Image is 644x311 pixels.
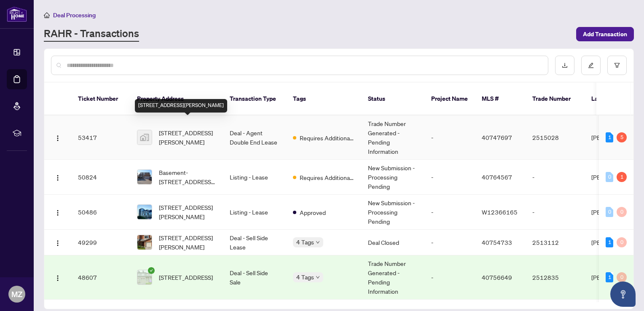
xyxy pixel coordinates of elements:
td: New Submission - Processing Pending [361,160,424,195]
img: logo [7,6,27,22]
button: Logo [51,236,64,249]
span: Basement-[STREET_ADDRESS][PERSON_NAME][PERSON_NAME] [159,168,216,186]
th: Property Address [130,83,223,115]
div: 0 [606,207,613,217]
span: [STREET_ADDRESS][PERSON_NAME] [159,203,216,221]
div: 1 [606,132,613,142]
td: 49299 [71,230,130,255]
td: Deal Closed [361,230,424,255]
span: [STREET_ADDRESS][PERSON_NAME] [159,128,216,147]
td: Listing - Lease [223,160,286,195]
div: 0 [617,207,627,217]
button: Add Transaction [576,27,634,41]
td: - [526,195,585,230]
span: down [316,240,320,244]
td: - [424,160,475,195]
span: edit [588,62,594,68]
a: RAHR - Transactions [44,27,139,42]
th: Ticket Number [71,83,130,115]
td: Deal - Sell Side Sale [223,255,286,300]
span: down [316,275,320,279]
span: Approved [300,208,326,217]
span: 40756649 [482,273,512,281]
div: 1 [606,237,613,247]
td: - [424,255,475,300]
div: 1 [617,172,627,182]
th: Tags [286,83,361,115]
span: 40754733 [482,239,512,246]
div: 0 [617,272,627,282]
button: download [555,56,574,75]
span: download [562,62,568,68]
span: 40764567 [482,173,512,181]
span: 40747697 [482,134,512,141]
img: Logo [54,275,61,282]
td: 2512835 [526,255,585,300]
div: 0 [617,237,627,247]
img: Logo [54,135,61,142]
td: 50824 [71,160,130,195]
button: edit [581,56,601,75]
th: Transaction Type [223,83,286,115]
button: Logo [51,131,64,144]
span: [STREET_ADDRESS][PERSON_NAME] [159,233,216,252]
button: Logo [51,170,64,184]
span: filter [614,62,620,68]
span: Add Transaction [583,27,627,41]
img: Logo [54,174,61,181]
td: Deal - Sell Side Lease [223,230,286,255]
span: Requires Additional Docs [300,173,354,182]
img: thumbnail-img [137,270,152,284]
td: 50486 [71,195,130,230]
td: 2515028 [526,115,585,160]
td: - [424,230,475,255]
div: [STREET_ADDRESS][PERSON_NAME] [135,99,227,113]
button: Logo [51,205,64,219]
span: W12366165 [482,208,518,216]
button: Open asap [610,282,636,307]
td: 2513112 [526,230,585,255]
span: MZ [11,288,22,300]
td: 48607 [71,255,130,300]
img: thumbnail-img [137,235,152,249]
div: 1 [606,272,613,282]
img: thumbnail-img [137,170,152,184]
td: - [424,195,475,230]
span: Requires Additional Docs [300,133,354,142]
td: Trade Number Generated - Pending Information [361,115,424,160]
div: 5 [617,132,627,142]
span: check-circle [148,267,155,274]
td: New Submission - Processing Pending [361,195,424,230]
th: Status [361,83,424,115]
td: - [526,160,585,195]
img: thumbnail-img [137,205,152,219]
img: thumbnail-img [137,130,152,145]
th: Project Name [424,83,475,115]
span: [STREET_ADDRESS] [159,273,213,282]
td: Listing - Lease [223,195,286,230]
td: - [424,115,475,160]
span: 4 Tags [296,237,314,247]
th: Trade Number [526,83,585,115]
img: Logo [54,209,61,216]
span: Deal Processing [53,11,96,19]
button: filter [607,56,627,75]
td: Deal - Agent Double End Lease [223,115,286,160]
td: Trade Number Generated - Pending Information [361,255,424,300]
th: MLS # [475,83,526,115]
span: home [44,12,50,18]
img: Logo [54,240,61,247]
button: Logo [51,271,64,284]
div: 0 [606,172,613,182]
span: 4 Tags [296,272,314,282]
td: 53417 [71,115,130,160]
